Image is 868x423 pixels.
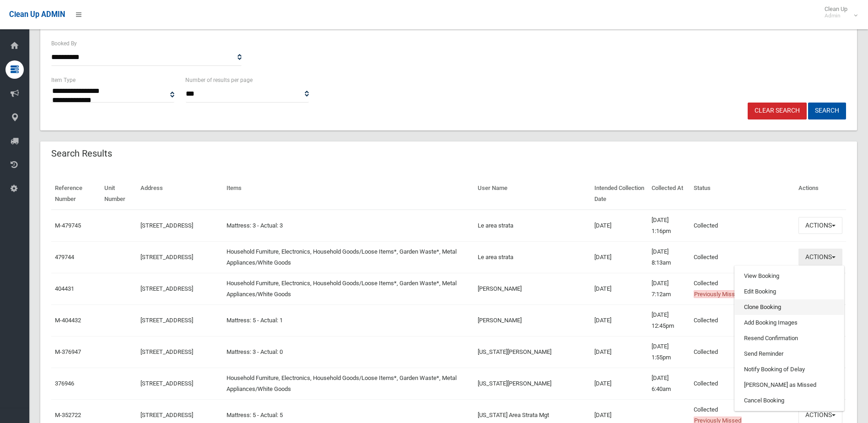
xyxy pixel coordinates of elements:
[591,304,648,336] td: [DATE]
[474,336,591,368] td: [US_STATE][PERSON_NAME]
[137,178,223,210] th: Address
[690,304,795,336] td: Collected
[735,362,844,377] a: Notify Booking of Delay
[55,285,74,292] a: 404431
[735,315,844,331] a: Add Booking Images
[690,210,795,242] td: Collected
[474,178,591,210] th: User Name
[648,273,690,304] td: [DATE] 7:12am
[748,103,807,119] a: Clear Search
[795,178,846,210] th: Actions
[648,336,690,368] td: [DATE] 1:55pm
[648,304,690,336] td: [DATE] 12:45pm
[648,368,690,399] td: [DATE] 6:40am
[140,254,193,260] a: [STREET_ADDRESS]
[223,368,474,399] td: Household Furniture, Electronics, Household Goods/Loose Items*, Garden Waste*, Metal Appliances/W...
[798,249,842,266] button: Actions
[51,38,77,49] label: Booked By
[140,222,193,229] a: [STREET_ADDRESS]
[474,368,591,399] td: [US_STATE][PERSON_NAME]
[140,348,193,355] a: [STREET_ADDRESS]
[101,178,137,210] th: Unit Number
[735,393,844,408] a: Cancel Booking
[140,412,193,418] a: [STREET_ADDRESS]
[55,348,81,355] a: M-376947
[690,241,795,273] td: Collected
[591,210,648,242] td: [DATE]
[55,412,81,418] a: M-352722
[591,273,648,304] td: [DATE]
[55,254,74,260] a: 479744
[51,75,75,85] label: Item Type
[55,222,81,229] a: M-479745
[55,380,74,387] a: 376946
[735,331,844,346] a: Resend Confirmation
[648,178,690,210] th: Collected At
[55,317,81,324] a: M-404432
[648,241,690,273] td: [DATE] 8:13am
[474,273,591,304] td: [PERSON_NAME]
[808,103,846,119] button: Search
[690,368,795,399] td: Collected
[825,12,847,19] small: Admin
[223,273,474,304] td: Household Furniture, Electronics, Household Goods/Loose Items*, Garden Waste*, Metal Appliances/W...
[735,268,844,284] a: View Booking
[51,178,101,210] th: Reference Number
[735,377,844,393] a: [PERSON_NAME] as Missed
[185,75,253,85] label: Number of results per page
[690,178,795,210] th: Status
[223,210,474,242] td: Mattress: 3 - Actual: 3
[223,178,474,210] th: Items
[820,5,857,19] span: Clean Up
[591,368,648,399] td: [DATE]
[690,336,795,368] td: Collected
[474,241,591,273] td: Le area strata
[223,304,474,336] td: Mattress: 5 - Actual: 1
[735,346,844,362] a: Send Reminder
[9,10,65,19] span: Clean Up ADMIN
[140,317,193,324] a: [STREET_ADDRESS]
[140,285,193,292] a: [STREET_ADDRESS]
[798,217,842,234] button: Actions
[474,210,591,242] td: Le area strata
[140,380,193,387] a: [STREET_ADDRESS]
[474,304,591,336] td: [PERSON_NAME]
[735,284,844,299] a: Edit Booking
[694,290,742,298] span: Previously Missed
[591,178,648,210] th: Intended Collection Date
[591,241,648,273] td: [DATE]
[648,210,690,242] td: [DATE] 1:16pm
[223,336,474,368] td: Mattress: 3 - Actual: 0
[690,273,795,304] td: Collected
[223,241,474,273] td: Household Furniture, Electronics, Household Goods/Loose Items*, Garden Waste*, Metal Appliances/W...
[591,336,648,368] td: [DATE]
[735,299,844,315] a: Clone Booking
[40,145,123,163] header: Search Results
